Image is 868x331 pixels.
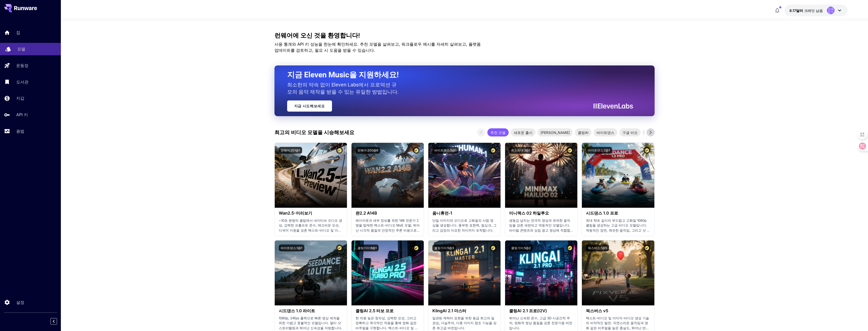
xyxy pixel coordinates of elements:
font: 운동장 [16,63,28,68]
button: 클링가이:5@3 [432,245,456,251]
font: 최소한의 약속 없이 Eleven Labs에서 프로덕션 규모의 음악 제작을 받을 수 있는 유일한 방법입니다. [287,82,399,95]
font: 단일 이미지와 오디오로 고화질의 사람 영상을 생성합니다. 풍부한 표현력, 립싱크, 그리고 감정의 미묘한 차이까지 포착합니다. [432,218,496,232]
font: [PERSON_NAME] [541,130,570,135]
font: 최소최대:3@1 [511,148,530,152]
font: 픽스버스 v5 [586,308,608,313]
button: 인증 모델 – 최고의 성능을 위해 검증되었으며 상업용 라이선스가 포함되어 있습니다. [566,245,573,251]
font: 바이트댄스:2@1 [588,148,610,152]
img: 대체 [582,143,654,208]
font: Wan2.5-미리보기 [279,211,312,216]
div: 바이트댄스 [594,128,617,136]
font: 레이아웃과 세부 정보를 위한 14B 전문가 2명을 탑재한 텍스트-비디오 MoE 모델; 뛰어난 시각적 품질과 안정적인 추론 비용으로 영화 같은 480p-720p 비디오를 제공합니다. [356,218,420,242]
a: 지금 시도해보세요 [287,100,332,112]
img: 대체 [428,240,501,305]
button: 사이드바 접기 [50,318,57,325]
button: 클링가이:6@1 [356,245,379,251]
font: 런웨어에 오신 것을 환영합니다! [274,32,360,39]
font: 클링AI 2.1 프로(I2V) [509,308,547,313]
font: 지금 Eleven Music을 지원하세요! [287,70,399,79]
font: 완2.2 A14B [356,211,377,216]
font: 설정 [16,300,24,305]
button: 최소최대:3@1 [509,147,532,154]
font: 용법 [16,129,24,134]
font: 뛰어난 신속한 준수, 고급 3D 시공간적 주의, 영화적 영상 품질을 갖춘 전문가용 버전입니다. [509,316,572,330]
font: 8.17달러 [789,8,803,13]
button: 8.1698달러정의되지 않음정의되지 않음 [784,5,848,16]
img: 대체 [582,240,654,305]
font: 바이트댄스 [597,130,614,135]
font: 클링가이:5@2 [511,246,531,250]
div: 추천 모델 [487,128,509,136]
font: 구글 비오 [622,130,638,135]
button: 런웨어:201@1 [279,147,302,154]
div: 8.1698달러 [789,8,823,13]
button: 바이트댄스:2@1 [586,147,612,154]
img: 대체 [275,143,347,208]
font: 클링AI [578,130,588,135]
font: 바이트댄스:5@1 [434,148,456,152]
button: 인증 모델 – 최고의 성능을 위해 검증되었으며 상업용 라이선스가 포함되어 있습니다. [643,245,650,251]
button: 인증 모델 – 최고의 성능을 위해 검증되었으며 상업용 라이선스가 포함되어 있습니다. [566,147,573,154]
font: ~10초 분량의 클립에서 네이티브 오디오 생성, 강력한 프롬프트 준수, 매끄러운 모션, 다국어 지원을 갖춘 텍스트-비디오 및 이미지-비디오 변환 기능을 제공합니다. [279,218,342,237]
div: 사이드바 접기 [54,317,61,326]
img: 대체 [505,240,577,305]
font: 도서관 [16,79,28,84]
font: 클링가이:6@1 [358,246,377,250]
font: 미니맥스 02 하일루오 [509,211,549,216]
font: 시드댄스 1.0 프로 [586,211,618,216]
button: 바이트댄스:1@1 [279,245,304,251]
font: 최고의 비디오 모델을 시승해보세요 [274,129,354,135]
button: 픽스버스:1@5 [586,245,609,251]
font: API 키 [16,112,28,117]
button: 인증 모델 – 최고의 성능을 위해 검증되었으며 상업용 라이선스가 포함되어 있습니다. [413,147,420,154]
img: 대체 [352,143,424,208]
font: 런웨어:200@6 [358,148,378,152]
font: 시드댄스 1.0 라이트 [279,308,315,313]
font: 크레딧 남음 [804,8,823,13]
button: 인증 모델 – 최고의 성능을 위해 검증되었으며 상업용 라이선스가 포함되어 있습니다. [490,245,496,251]
button: 클링가이:5@2 [509,245,533,251]
font: 생동감 넘치는 연극적 영상과 유려한 움직임을 갖춘 세련되고 역동적인 모델입니다. 바이럴 콘텐츠와 상업 광고 영상에 적합합니다. [509,218,573,237]
img: 대체 [352,240,424,305]
div: [PERSON_NAME] [538,128,573,136]
div: 새로운 출시 [511,128,535,136]
font: 옴니휴먼‑1 [432,211,452,216]
button: 바이트댄스:5@1 [432,147,458,154]
font: 최대 10초 길이의 부드럽고 고화질 1080p 클립을 생성하는 고급 비디오 모델입니다. 역동적인 장면, 깨끗한 움직임, 그리고 샷 전체에 걸친 뛰어난 일관성에 적합합니다. [586,218,650,237]
button: 인증 모델 – 최고의 성능을 위해 검증되었으며 상업용 라이선스가 포함되어 있습니다. [336,245,343,251]
font: 클링AI 2.5 터보 프로 [356,308,394,313]
button: 인증 모델 – 최고의 성능을 위해 검증되었으며 상업용 라이선스가 포함되어 있습니다. [413,245,420,251]
font: 런웨어:201@1 [281,148,300,152]
div: 클링AI [575,128,592,136]
button: 인증 모델 – 최고의 성능을 위해 검증되었으며 상업용 라이선스가 포함되어 있습니다. [643,147,650,154]
button: 런웨어:200@6 [356,147,380,154]
font: 사용 통계와 API 키 성능을 한눈에 확인하세요. 추천 모델을 살펴보고, 워크플로우 예시를 자세히 살펴보고, 플랫폼 업데이트를 검토하고, 필요 시 도움을 받을 수 있습니다. [274,42,481,53]
font: 지갑 [16,96,24,101]
font: 1080p, 24fps 출력으로 빠른 영상 제작을 위한 가볍고 효율적인 모델입니다. 멀티 샷 스토리텔링과 뛰어난 신속성을 자랑합니다. [279,316,342,330]
font: 집 [16,30,20,35]
div: 구글 비오 [619,128,641,136]
button: 인증 모델 – 최고의 성능을 위해 검증되었으며 상업용 라이선스가 포함되어 있습니다. [490,147,496,154]
font: 지금 시도해보세요 [294,104,325,108]
font: 모델 [17,46,25,51]
img: 대체 [275,240,347,305]
button: 인증 모델 – 최고의 성능을 위해 검증되었으며 상업용 라이선스가 포함되어 있습니다. [336,147,343,154]
img: 대체 [428,143,501,208]
font: 일관된 캐릭터 표현을 위한 동급 최고의 일관성, 사실주의, 다중 이미지 참조 기능을 갖춘 최고급 버전입니다. [432,316,496,330]
font: KlingAI 2.1 마스터 [432,308,466,313]
font: 픽스버스:1@5 [588,246,607,250]
font: 새로운 출시 [514,130,532,135]
font: 클링가이:5@3 [434,246,454,250]
font: 바이트댄스:1@1 [281,246,302,250]
img: 대체 [505,143,577,208]
font: 추천 모델 [490,130,506,135]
